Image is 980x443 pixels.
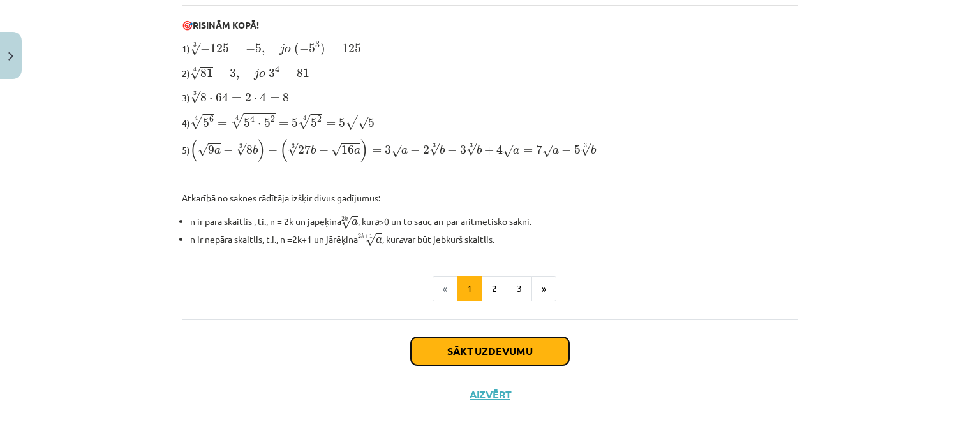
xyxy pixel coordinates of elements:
[339,119,345,127] span: 5
[190,67,200,80] span: √
[279,43,285,55] span: j
[531,276,556,301] button: »
[368,119,375,127] span: 5
[457,276,482,301] button: 1
[203,119,209,127] span: 5
[182,40,798,57] p: 1)
[429,143,440,156] span: √
[331,143,341,157] span: √
[280,139,288,162] span: (
[236,73,239,80] span: ,
[200,69,213,78] span: 81
[329,47,338,52] span: =
[477,145,482,154] span: b
[360,139,368,162] span: )
[496,145,503,154] span: 4
[269,69,275,78] span: 3
[210,44,229,53] span: 125
[358,117,368,130] span: √
[193,19,259,31] b: RISINĀM KOPĀ!
[358,234,361,238] span: 2
[182,191,798,205] p: Atkarībā no saknes rādītāja izšķir divus gadījumus:
[182,89,798,105] p: 3)
[246,145,253,154] span: 8
[581,143,591,156] span: √
[288,143,298,156] span: √
[574,145,581,154] span: 5
[275,66,279,73] span: 4
[218,122,227,127] span: =
[231,113,244,129] span: √
[190,114,203,129] span: √
[352,219,358,226] span: a
[254,68,259,80] span: j
[375,215,379,227] i: a
[285,47,291,53] span: o
[342,44,361,53] span: 125
[244,119,250,127] span: 5
[361,234,364,239] span: k
[182,112,798,131] p: 4)
[447,146,457,155] span: −
[236,143,246,156] span: √
[482,276,507,301] button: 2
[345,115,358,130] span: √
[279,122,288,127] span: =
[299,45,309,54] span: −
[466,143,477,156] span: √
[271,116,275,122] span: 2
[513,148,519,154] span: a
[298,114,311,129] span: √
[423,145,429,154] span: 2
[372,149,382,154] span: =
[484,146,494,155] span: +
[283,72,293,77] span: =
[309,44,315,53] span: 5
[410,146,420,155] span: −
[190,91,200,104] span: √
[190,212,798,229] li: n ir pāra skaitlis , ti., n = 2k un jāpēķina , kur >0 un to sauc arī par aritmētisko sakni.
[270,96,279,101] span: =
[182,64,798,81] p: 2)
[230,69,236,78] span: 3
[298,145,311,154] span: 27
[264,119,271,127] span: 5
[214,148,221,154] span: a
[200,45,210,54] span: −
[190,230,798,247] li: n ir nepāra skaitlis, t.i., n =2k+1 un jārēķina , kur var būt jebkurš skaitlis.
[232,96,241,101] span: =
[354,148,360,154] span: a
[216,72,226,77] span: =
[536,145,542,154] span: 7
[294,43,299,56] span: (
[245,93,251,102] span: 2
[319,146,329,155] span: −
[542,145,553,158] span: √
[376,237,382,243] span: a
[401,148,408,154] span: a
[182,276,798,301] nav: Page navigation example
[209,98,212,101] span: ⋅
[460,145,466,154] span: 3
[399,233,403,245] i: a
[223,146,233,155] span: −
[591,145,596,154] span: b
[260,92,266,102] span: 4
[190,43,200,56] span: √
[254,98,257,101] span: ⋅
[466,388,514,401] button: Aizvērt
[315,41,320,48] span: 3
[297,69,309,78] span: 81
[232,47,242,52] span: =
[440,145,445,154] span: b
[326,122,336,127] span: =
[561,146,571,155] span: −
[208,145,214,154] span: 9
[411,337,569,365] button: Sākt uzdevumu
[259,71,265,78] span: o
[523,149,533,154] span: =
[246,45,255,54] span: −
[200,93,207,102] span: 8
[317,116,322,122] span: 2
[258,123,261,127] span: ⋅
